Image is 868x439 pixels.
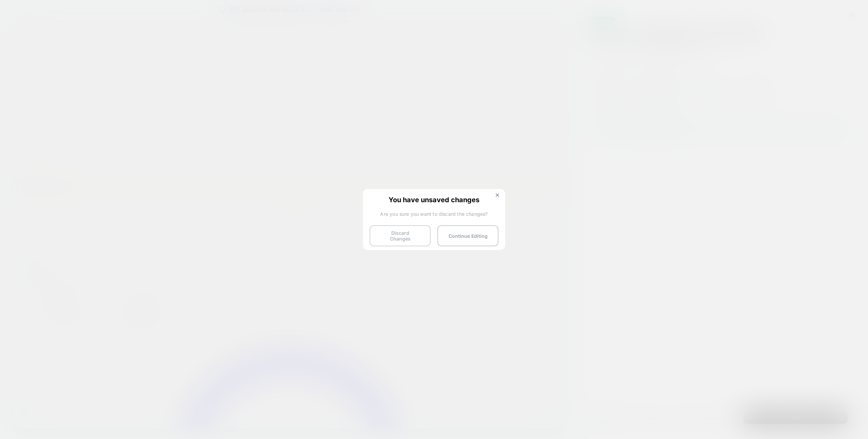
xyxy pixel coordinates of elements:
[10,324,724,345] a: Fill it Vitamins
[10,309,29,324] span: המוצרים שלנו
[56,346,97,360] summary: ישראל | ILS ₪
[496,193,499,197] img: close
[10,360,724,414] summary: חיפוש
[437,225,498,246] button: Continue Editing
[50,309,77,317] a: לפני & אחרי
[10,309,50,324] summary: המוצרים שלנו
[38,346,56,353] a: צור קשר
[370,196,498,203] span: You have unsaved changes
[56,346,72,360] span: ישראל | ILS ₪
[10,346,38,353] a: הסיפור שלנו
[10,324,51,341] img: Fill it Vitamins
[370,225,431,246] button: Discard Changes
[370,211,498,217] span: Are you sure you want to discard the changes?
